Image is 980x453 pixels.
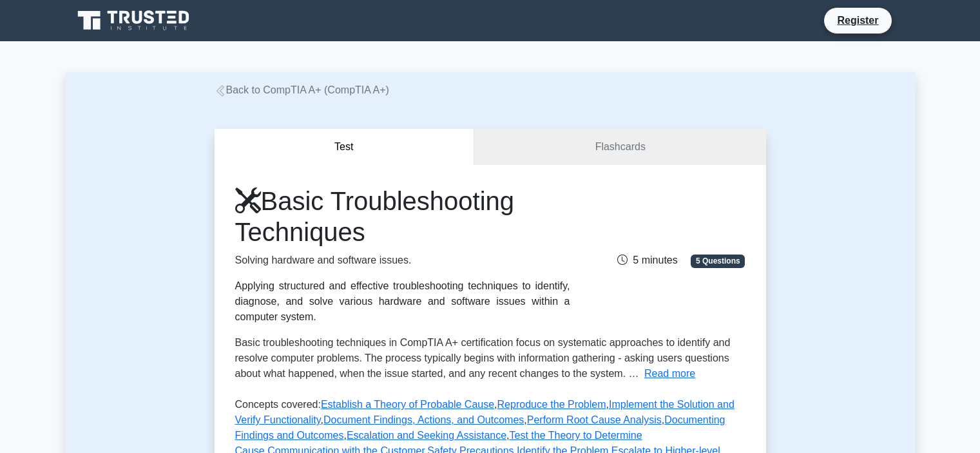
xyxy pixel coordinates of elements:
[235,278,570,325] div: Applying structured and effective troubleshooting techniques to identify, diagnose, and solve var...
[691,255,745,267] span: 5 Questions
[215,129,475,166] button: Test
[215,84,389,95] a: Back to CompTIA A+ (CompTIA A+)
[829,12,886,28] a: Register
[235,253,570,268] p: Solving hardware and software issues.
[235,337,731,379] span: Basic troubleshooting techniques in CompTIA A+ certification focus on systematic approaches to id...
[321,399,494,410] a: Establish a Theory of Probable Cause
[347,430,506,441] a: Escalation and Seeking Assistance
[527,414,662,425] a: Perform Root Cause Analysis
[235,186,570,247] h1: Basic Troubleshooting Techniques
[644,366,695,381] button: Read more
[617,255,677,265] span: 5 minutes
[474,129,765,166] a: Flashcards
[497,399,606,410] a: Reproduce the Problem
[323,414,524,425] a: Document Findings, Actions, and Outcomes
